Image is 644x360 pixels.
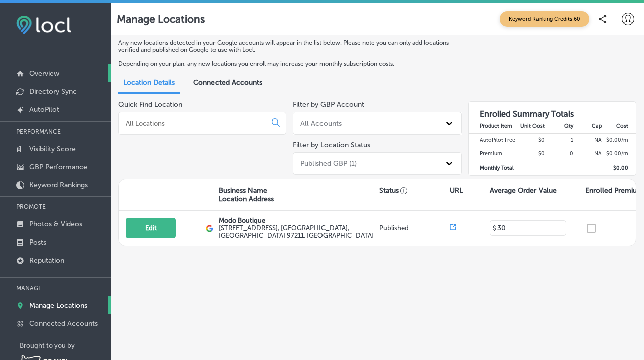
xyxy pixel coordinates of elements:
td: $ 0.00 /m [602,147,636,161]
td: AutoPilot Free [469,133,516,147]
p: Modo Boutique [219,217,377,224]
p: Manage Locations [117,13,205,25]
td: $ 0.00 /m [602,133,636,147]
p: Connected Accounts [29,319,98,328]
input: All Locations [125,118,264,128]
td: NA [574,147,602,161]
p: Business Name Location Address [219,186,274,203]
p: Overview [29,69,59,78]
p: Manage Locations [29,301,87,310]
p: Visibility Score [29,145,76,153]
div: All Accounts [300,119,342,128]
div: Published GBP (1) [300,159,357,168]
td: Monthly Total [469,161,516,175]
th: Cap [574,119,602,133]
button: Edit [126,218,176,238]
p: AutoPilot [29,105,59,114]
label: [STREET_ADDRESS] , [GEOGRAPHIC_DATA], [GEOGRAPHIC_DATA] 97211, [GEOGRAPHIC_DATA] [219,224,377,239]
label: Quick Find Location [118,100,182,109]
label: Filter by GBP Account [293,100,364,109]
img: fda3e92497d09a02dc62c9cd864e3231.png [16,16,71,34]
strong: Product Item [480,123,512,129]
p: Any new locations detected in your Google accounts will appear in the list below. Please note you... [118,39,455,53]
td: Premium [469,147,516,161]
p: Published [379,224,450,232]
p: Status [379,186,450,195]
img: logo [206,225,213,232]
span: Keyword Ranking Credits: 60 [500,11,589,27]
p: Average Order Value [490,186,557,195]
h3: Enrolled Summary Totals [469,102,636,119]
p: Brought to you by [20,342,111,349]
td: $0 [516,133,545,147]
td: 1 [545,133,574,147]
p: Reputation [29,256,64,265]
th: Unit Cost [516,119,545,133]
td: $ 0.00 [602,161,636,175]
span: Location Details [123,78,175,87]
td: NA [574,133,602,147]
p: Keyword Rankings [29,181,88,189]
p: Photos & Videos [29,220,82,228]
label: Filter by Location Status [293,141,370,149]
span: Connected Accounts [193,78,262,87]
td: $0 [516,147,545,161]
td: 0 [545,147,574,161]
p: $ [493,225,496,232]
p: GBP Performance [29,163,87,171]
p: URL [450,186,463,195]
p: Enrolled Premium [585,186,643,195]
th: Cost [602,119,636,133]
p: Depending on your plan, any new locations you enroll may increase your monthly subscription costs. [118,60,455,67]
th: Qty [545,119,574,133]
p: Directory Sync [29,87,77,96]
p: Posts [29,238,46,247]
